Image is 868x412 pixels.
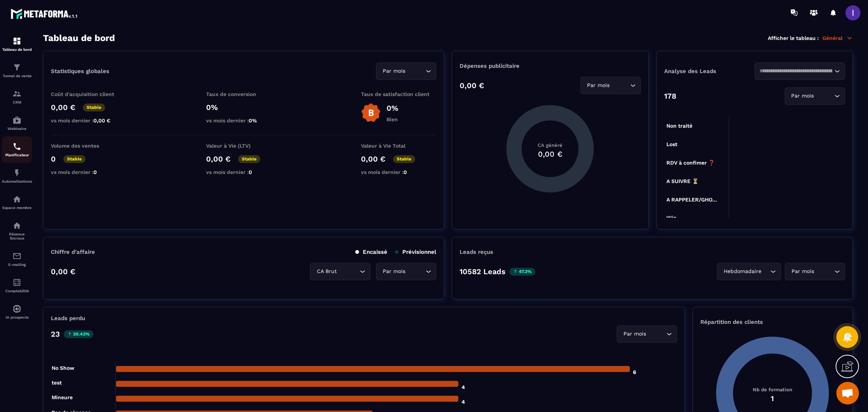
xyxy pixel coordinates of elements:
p: Webinaire [2,127,32,131]
input: Search for option [648,330,665,338]
p: 0,00 € [206,154,231,163]
tspan: No Show [52,365,75,371]
img: scheduler [12,142,21,151]
img: formation [12,37,21,46]
span: Par mois [381,67,407,75]
input: Search for option [407,67,424,75]
p: Tableau de bord [2,47,32,52]
p: vs mois dernier : [206,169,281,175]
img: automations [12,195,21,204]
p: Automatisations [2,179,32,183]
p: Taux de conversion [206,91,281,97]
p: Tunnel de vente [2,74,32,78]
img: email [12,252,21,261]
p: Leads reçus [460,249,493,255]
input: Search for option [816,267,833,276]
a: schedulerschedulerPlanificateur [2,136,32,163]
p: Encaissé [355,249,387,255]
img: automations [12,168,21,177]
p: Répartition des clients [700,319,845,325]
a: accountantaccountantComptabilité [2,272,32,299]
p: Valeur à Vie Total [361,143,436,149]
a: automationsautomationsAutomatisations [2,163,32,189]
img: logo [11,7,78,20]
a: automationsautomationsWebinaire [2,110,32,136]
p: Stable [238,155,260,163]
span: 0 [403,169,407,175]
p: vs mois dernier : [51,117,126,124]
tspan: Non traité [666,123,692,129]
span: 0% [249,117,257,124]
p: vs mois dernier : [51,169,126,175]
p: Stable [83,104,105,111]
div: Search for option [785,87,845,105]
div: Search for option [310,263,370,280]
span: Par mois [381,267,407,276]
p: Statistiques globales [51,68,109,75]
tspan: Mineure [52,395,73,401]
img: social-network [12,221,21,230]
p: Chiffre d’affaire [51,249,95,255]
span: 0,00 € [93,117,110,124]
p: 47.2% [509,268,535,276]
img: automations [12,116,21,125]
p: Valeur à Vie (LTV) [206,143,281,149]
tspan: Lost [666,141,677,147]
p: CRM [2,100,32,104]
img: accountant [12,278,21,287]
tspan: RDV à confimer ❓ [666,160,715,166]
img: b-badge-o.b3b20ee6.svg [361,103,381,123]
div: Search for option [717,263,781,280]
p: Bien [387,116,398,122]
input: Search for option [611,81,628,90]
span: CA Brut [315,267,338,276]
p: 178 [664,92,676,101]
p: Réseaux Sociaux [2,232,32,240]
p: Comptabilité [2,289,32,293]
p: E-mailing [2,262,32,267]
p: Leads perdu [51,315,85,322]
p: Taux de satisfaction client [361,91,436,97]
span: 0 [249,169,252,175]
a: Ouvrir le chat [836,382,859,404]
img: formation [12,89,21,98]
p: 0% [387,104,398,113]
span: Par mois [622,330,648,338]
p: vs mois dernier : [206,117,281,124]
p: Stable [63,155,86,163]
p: 0% [206,103,281,112]
p: vs mois dernier : [361,169,436,175]
p: Analyse des Leads [664,68,755,75]
span: Par mois [790,267,816,276]
a: formationformationTableau de bord [2,31,32,57]
p: 10582 Leads [460,267,506,276]
div: Search for option [376,63,436,80]
p: Général [822,35,853,41]
p: IA prospects [2,315,32,319]
input: Search for option [759,67,833,75]
input: Search for option [763,267,769,276]
a: emailemailE-mailing [2,246,32,272]
p: 0,00 € [361,154,385,163]
p: Stable [393,155,415,163]
p: Planificateur [2,153,32,157]
span: Par mois [790,92,816,100]
h3: Tableau de bord [43,33,115,43]
div: Search for option [785,263,845,280]
p: Espace membre [2,206,32,210]
input: Search for option [816,92,833,100]
a: formationformationTunnel de vente [2,57,32,84]
tspan: A RAPPELER/GHO... [666,197,717,203]
p: 30.43% [64,330,93,338]
p: Prévisionnel [395,249,436,255]
p: Volume des ventes [51,143,126,149]
p: 0,00 € [51,103,75,112]
input: Search for option [338,267,358,276]
p: Dépenses publicitaire [460,63,640,69]
tspan: Win [666,215,677,221]
tspan: test [52,380,62,386]
tspan: A SUIVRE ⏳ [666,178,699,185]
p: 0,00 € [51,267,75,276]
p: Coût d'acquisition client [51,91,126,97]
span: 0 [93,169,97,175]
